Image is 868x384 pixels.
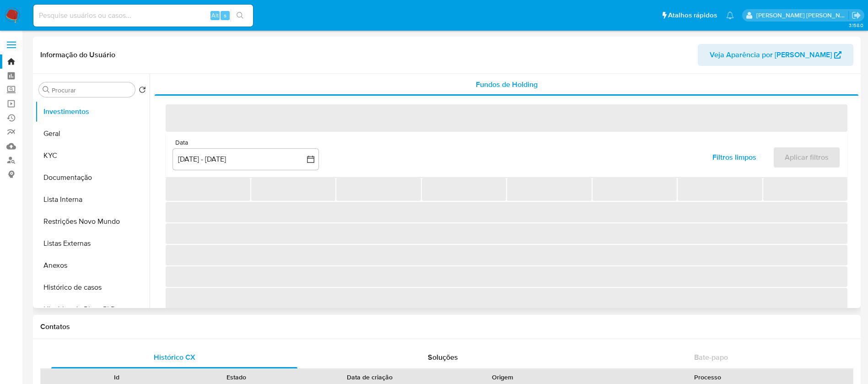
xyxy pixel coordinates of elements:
[726,11,734,19] a: Notificações
[63,373,170,382] div: Id
[710,44,832,66] span: Veja Aparência por [PERSON_NAME]
[43,86,50,93] button: Procurar
[224,11,226,20] span: s
[52,86,131,94] input: Procurar
[35,167,150,189] button: Documentação
[449,373,556,382] div: Origem
[139,86,146,96] button: Retornar ao pedido padrão
[35,189,150,211] button: Lista Interna
[35,145,150,167] button: KYC
[35,123,150,145] button: Geral
[211,11,219,20] span: Alt
[698,44,853,66] button: Veja Aparência por [PERSON_NAME]
[852,11,861,20] a: Sair
[756,11,849,20] p: andreia.almeida@mercadolivre.com
[428,352,458,362] span: Soluções
[35,254,150,276] button: Anexos
[569,373,846,382] div: Processo
[668,11,717,20] span: Atalhos rápidos
[40,50,115,59] h1: Informação do Usuário
[183,373,290,382] div: Estado
[35,298,150,320] button: Histórico de Risco PLD
[33,10,253,22] input: Pesquise usuários ou casos...
[35,233,150,254] button: Listas Externas
[231,9,249,22] button: search-icon
[35,276,150,298] button: Histórico de casos
[40,322,853,331] h1: Contatos
[35,211,150,233] button: Restrições Novo Mundo
[303,373,437,382] div: Data de criação
[35,101,150,123] button: Investimentos
[154,352,195,362] span: Histórico CX
[694,352,728,362] span: Bate-papo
